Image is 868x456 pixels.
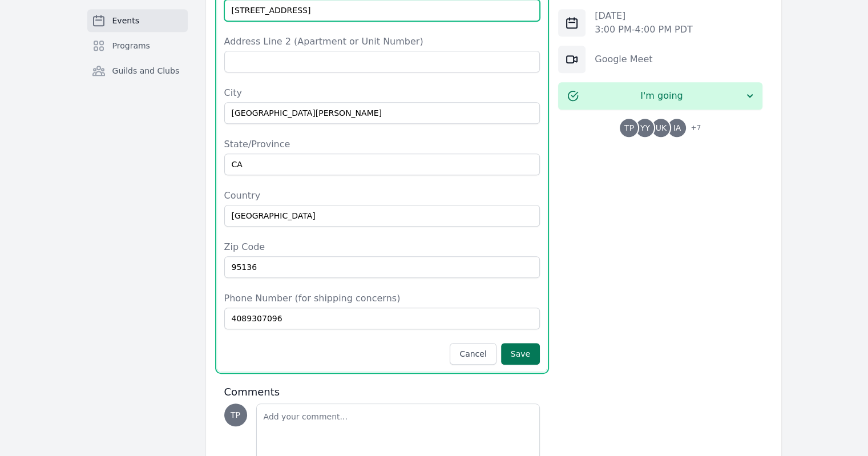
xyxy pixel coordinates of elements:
p: 3:00 PM - 4:00 PM PDT [595,23,693,37]
span: Events [112,15,139,26]
span: I'm going [579,89,744,103]
span: Programs [112,40,150,51]
span: IA [673,124,681,132]
span: TP [624,124,634,132]
span: + 7 [684,121,701,137]
label: Zip Code [224,240,540,254]
span: UK [656,124,667,132]
a: Events [87,9,188,32]
button: Cancel [450,343,496,365]
span: TP [231,411,240,419]
nav: Sidebar [87,9,188,100]
p: [DATE] [595,9,693,23]
a: Google Meet [595,54,652,64]
a: Guilds and Clubs [87,59,188,82]
label: Phone Number (for shipping concerns) [224,292,540,305]
button: Save [501,343,540,365]
label: City [224,86,540,100]
a: Programs [87,34,188,57]
h3: Comments [224,385,540,399]
span: YY [640,124,650,132]
button: I'm going [558,82,762,110]
label: Address Line 2 (Apartment or Unit Number) [224,35,540,49]
label: State/Province [224,138,540,151]
label: Country [224,189,540,203]
span: Guilds and Clubs [112,65,180,76]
